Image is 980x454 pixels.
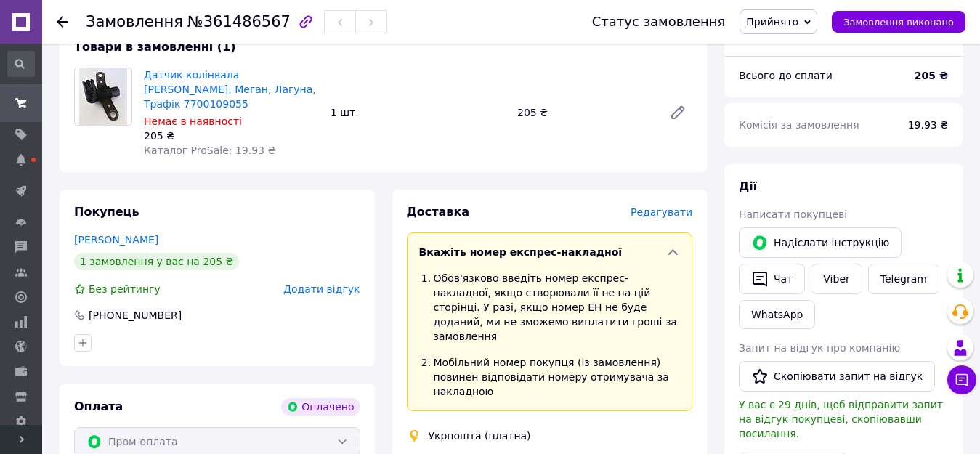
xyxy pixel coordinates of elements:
[144,145,275,156] span: Каталог ProSale: 19.93 ₴
[739,119,859,131] span: Комісія за замовлення
[407,205,470,219] span: Доставка
[947,365,976,394] button: Чат з покупцем
[663,98,692,127] a: Редагувати
[739,70,833,81] span: Всього до сплати
[425,429,535,443] div: Укрпошта (платна)
[144,129,319,143] div: 205 ₴
[87,308,183,323] div: [PHONE_NUMBER]
[86,13,183,31] span: Замовлення
[739,227,902,258] button: Надіслати інструкцію
[281,398,360,416] div: Оплачено
[843,17,954,28] span: Замовлення виконано
[915,70,948,81] b: 205 ₴
[144,115,242,127] span: Немає в наявності
[89,283,161,295] span: Без рейтингу
[187,13,291,31] span: №361486567
[511,102,657,123] div: 205 ₴
[739,300,815,329] a: WhatsApp
[739,179,757,193] span: Дії
[739,208,847,220] span: Написати покупцеві
[419,246,623,258] span: Вкажіть номер експрес-накладної
[592,15,726,29] div: Статус замовлення
[739,361,935,392] button: Скопіювати запит на відгук
[868,264,939,294] a: Telegram
[74,40,236,54] span: Товари в замовленні (1)
[74,253,239,270] div: 1 замовлення у вас на 205 ₴
[739,399,943,439] span: У вас є 29 днів, щоб відправити запит на відгук покупцеві, скопіювавши посилання.
[57,15,68,29] div: Повернутися назад
[283,283,360,295] span: Додати відгук
[144,69,316,110] a: Датчик колінвала [PERSON_NAME], Меган, Лагуна, Трафік 7700109055
[419,349,681,405] li: Мобільний номер покупця (із замовлення) повинен відповідати номеру отримувача за накладною
[74,234,158,246] a: [PERSON_NAME]
[739,342,900,354] span: Запит на відгук про компанію
[74,400,123,413] span: Оплата
[746,16,798,28] span: Прийнято
[79,68,126,125] img: Датчик колінвала Рено Кенго, Меган, Лагуна, Трафік 7700109055
[811,264,862,294] a: Viber
[832,11,965,33] button: Замовлення виконано
[631,206,692,218] span: Редагувати
[419,265,681,349] li: Обов'язково введіть номер експрес-накладної, якщо створювали її не на цій сторінці. У разі, якщо ...
[908,119,948,131] span: 19.93 ₴
[739,264,805,294] button: Чат
[325,102,511,123] div: 1 шт.
[74,205,139,219] span: Покупець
